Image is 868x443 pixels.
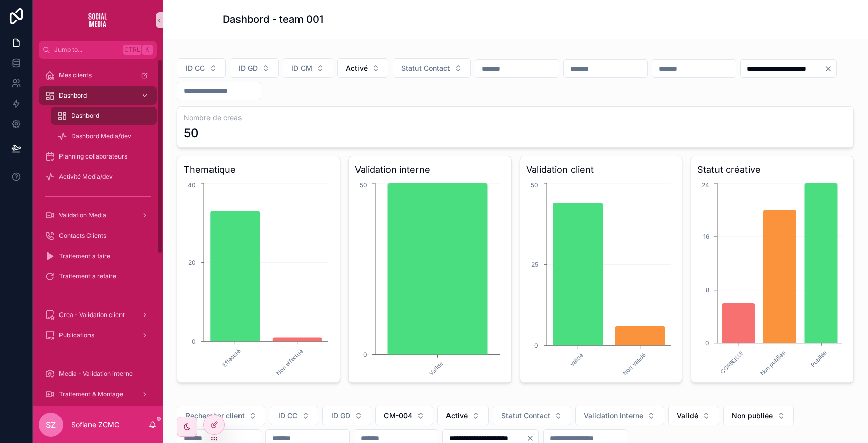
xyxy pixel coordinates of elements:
[526,163,676,177] h3: Validation client
[192,338,196,345] tspan: 0
[39,365,157,383] a: Media - Validation interne
[184,163,334,177] h3: Thematique
[703,233,709,240] tspan: 16
[59,390,123,398] span: Traitement & Montage
[177,58,226,78] button: Select Button
[188,259,196,266] tspan: 20
[668,406,719,425] button: Select Button
[188,181,196,189] tspan: 40
[59,252,110,260] span: Traitement a faire
[39,326,157,344] a: Publications
[39,267,157,286] a: Traitement a refaire
[621,352,646,377] text: Non Validé
[526,434,538,442] button: Clear
[33,59,163,406] div: scrollable content
[177,406,265,425] button: Select Button
[677,410,698,421] span: Validé
[123,45,141,55] span: Ctrl
[501,410,550,421] span: Statut Contact
[71,112,99,120] span: Dashbord
[59,91,87,100] span: Dashbord
[384,410,412,421] span: CM-004
[39,206,157,225] a: Validation Media
[493,406,571,425] button: Select Button
[568,352,585,368] text: Validé
[184,125,199,141] div: 50
[531,261,538,268] tspan: 25
[223,12,323,26] h1: Dashbord - team 001
[238,63,258,73] span: ID GD
[59,152,127,161] span: Planning collaborateurs
[71,420,119,430] p: Sofiane ZCMC
[39,385,157,403] a: Traitement & Montage
[59,232,106,240] span: Contacts Clients
[186,410,245,421] span: Rechercher client
[291,63,312,73] span: ID CM
[51,127,157,145] a: Dashbord Media/dev
[59,331,94,339] span: Publications
[526,181,676,376] div: chart
[39,41,157,59] button: Jump to...CtrlK
[346,63,368,73] span: Activé
[584,410,643,421] span: Validation interne
[39,168,157,186] a: Activité Media/dev
[697,163,847,177] h3: Statut créative
[275,347,304,377] text: Non effectué
[705,339,709,347] tspan: 0
[363,351,367,358] tspan: 0
[283,58,333,78] button: Select Button
[39,247,157,265] a: Traitement a faire
[355,181,505,376] div: chart
[46,419,56,431] span: SZ
[809,349,828,368] text: Publiée
[322,406,371,425] button: Select Button
[393,58,471,78] button: Select Button
[59,211,106,219] span: Validation Media
[59,272,116,280] span: Traitement a refaire
[575,406,664,425] button: Select Button
[706,286,709,294] tspan: 8
[39,306,157,324] a: Crea - Validation client
[59,173,113,181] span: Activité Media/dev
[54,46,119,54] span: Jump to...
[732,410,773,421] span: Non publiée
[531,181,538,189] tspan: 50
[331,410,350,421] span: ID GD
[221,347,242,368] text: Effectué
[39,86,157,105] a: Dashbord
[39,227,157,245] a: Contacts Clients
[81,12,114,28] img: App logo
[184,113,847,123] h3: Nombre de creas
[51,107,157,125] a: Dashbord
[278,410,297,421] span: ID CC
[39,66,157,84] a: Mes clients
[697,181,847,376] div: chart
[824,65,836,73] button: Clear
[401,63,450,73] span: Statut Contact
[270,406,318,425] button: Select Button
[446,410,468,421] span: Activé
[230,58,279,78] button: Select Button
[360,181,367,189] tspan: 50
[39,147,157,166] a: Planning collaborateurs
[719,349,745,375] text: CORBEILLE
[186,63,205,73] span: ID CC
[375,406,433,425] button: Select Button
[184,181,334,376] div: chart
[723,406,794,425] button: Select Button
[71,132,131,140] span: Dashbord Media/dev
[59,71,92,79] span: Mes clients
[59,311,125,319] span: Crea - Validation client
[428,360,444,377] text: Validé
[759,349,787,377] text: Non publiée
[355,163,505,177] h3: Validation interne
[59,370,133,378] span: Media - Validation interne
[534,342,538,350] tspan: 0
[437,406,489,425] button: Select Button
[337,58,388,78] button: Select Button
[143,46,152,54] span: K
[702,181,709,189] tspan: 24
